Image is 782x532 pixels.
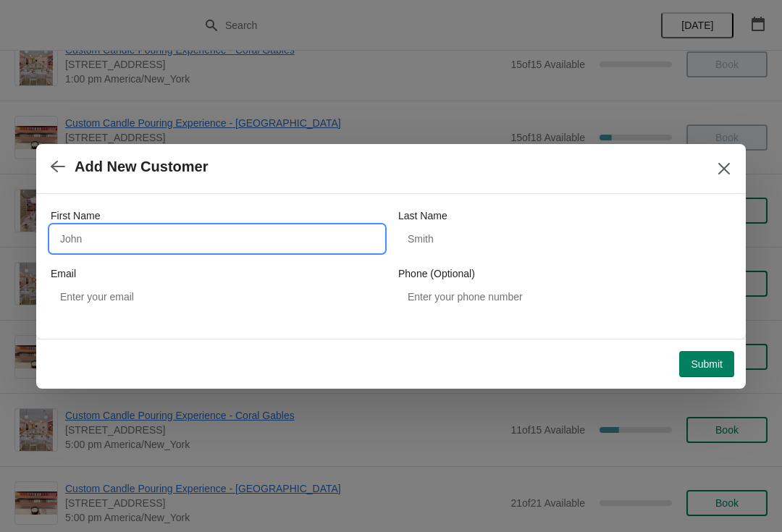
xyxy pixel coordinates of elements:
button: Submit [679,351,734,377]
input: Smith [398,226,731,252]
input: Enter your phone number [398,284,731,310]
span: Submit [691,358,723,370]
h2: Add New Customer [75,159,208,175]
label: Phone (Optional) [398,266,475,281]
input: Enter your email [51,284,384,310]
input: John [51,226,384,252]
label: Last Name [398,208,447,223]
label: Email [51,266,76,281]
button: Close [711,156,737,182]
label: First Name [51,208,100,223]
